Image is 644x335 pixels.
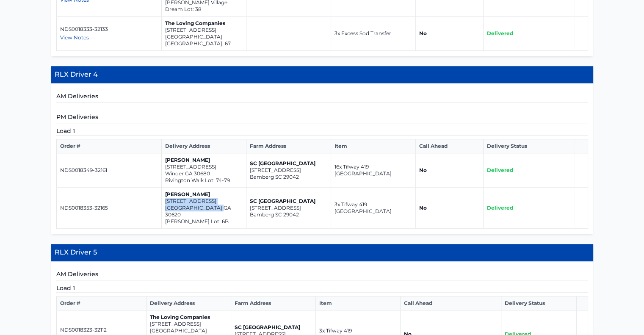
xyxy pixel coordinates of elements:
th: Delivery Address [146,296,231,310]
strong: No [419,167,427,173]
th: Delivery Status [501,296,576,310]
p: [STREET_ADDRESS] [150,321,227,327]
h5: Load 1 [56,127,588,136]
p: NDS0018323-32112 [60,327,143,333]
th: Delivery Status [484,139,574,153]
p: The Loving Companies [165,20,243,27]
th: Order # [56,139,161,153]
h5: AM Deliveries [56,270,588,280]
p: Bamberg SC 29042 [250,174,327,180]
span: Delivered [487,30,513,36]
p: [PERSON_NAME] Lot: 6B [165,218,243,225]
p: NDS0018333-32133 [60,26,158,33]
th: Item [316,296,401,310]
th: Farm Address [246,139,331,153]
p: [STREET_ADDRESS] [165,198,243,205]
p: [PERSON_NAME] [165,191,243,198]
h5: PM Deliveries [56,113,588,123]
th: Delivery Address [161,139,246,153]
p: NDS0018353-32165 [60,205,158,211]
p: NDS0018349-32161 [60,167,158,174]
td: 16x Tifway 419 [GEOGRAPHIC_DATA] [331,153,415,188]
p: SC [GEOGRAPHIC_DATA] [235,324,312,331]
th: Item [331,139,415,153]
p: [GEOGRAPHIC_DATA] [165,33,243,40]
p: Rivington Walk Lot: 74-79 [165,177,243,184]
p: [STREET_ADDRESS] [165,27,243,33]
th: Order # [56,296,146,310]
p: [STREET_ADDRESS] [165,163,243,170]
span: View Notes [60,34,89,41]
h4: RLX Driver 5 [51,244,593,261]
th: Call Ahead [401,296,501,310]
p: Bamberg SC 29042 [250,211,327,218]
p: [STREET_ADDRESS] [250,167,327,174]
p: SC [GEOGRAPHIC_DATA] [250,198,327,205]
h4: RLX Driver 4 [51,66,593,83]
strong: No [419,205,427,211]
p: [GEOGRAPHIC_DATA]: 67 [165,40,243,47]
td: 3x Tifway 419 [GEOGRAPHIC_DATA] [331,188,415,229]
h5: AM Deliveries [56,92,588,102]
span: Delivered [487,205,513,211]
p: [PERSON_NAME] [165,157,243,163]
p: SC [GEOGRAPHIC_DATA] [250,160,327,167]
span: Delivered [487,167,513,173]
p: The Loving Companies [150,314,227,321]
th: Farm Address [231,296,316,310]
td: 3x Excess Sod Transfer [331,17,415,51]
th: Call Ahead [415,139,483,153]
strong: No [419,30,427,36]
p: [STREET_ADDRESS] [250,205,327,211]
p: Winder GA 30680 [165,170,243,177]
h5: Load 1 [56,284,588,293]
p: [GEOGRAPHIC_DATA] GA 30620 [165,205,243,218]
